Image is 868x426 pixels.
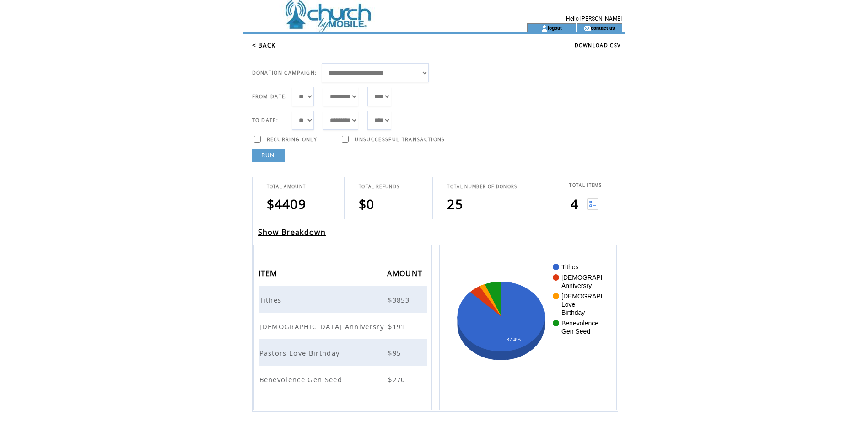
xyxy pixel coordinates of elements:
[387,270,425,276] a: AMOUNT
[561,282,592,289] text: Anniversry
[561,263,579,271] text: Tithes
[453,259,602,396] svg: A chart.
[388,322,407,331] span: $191
[591,25,615,31] a: contact us
[561,301,576,308] text: Love
[267,195,307,213] span: $4409
[507,337,521,342] text: 87.4%
[259,348,342,356] a: Pastors Love Birthday
[359,195,375,213] span: $0
[252,149,285,162] a: RUN
[571,195,578,213] span: 4
[388,348,403,357] span: $95
[447,184,517,190] span: TOTAL NUMBER OF DONORS
[566,16,622,22] span: Hello [PERSON_NAME]
[569,182,602,188] span: TOTAL ITEMS
[259,374,345,383] a: Benevolence Gen Seed
[575,42,621,48] a: DOWNLOAD CSV
[561,319,598,327] text: Benevolence
[259,348,342,357] span: Pastors Love Birthday
[267,184,306,190] span: TOTAL AMOUNT
[355,136,445,143] span: UNSUCCESSFUL TRANSACTIONS
[561,293,633,300] text: [DEMOGRAPHIC_DATA]
[259,266,280,283] span: ITEM
[267,136,318,143] span: RECURRING ONLY
[561,309,585,316] text: Birthday
[259,295,284,303] a: Tithes
[252,117,279,123] span: TO DATE:
[561,274,633,281] text: [DEMOGRAPHIC_DATA]
[259,321,387,330] a: [DEMOGRAPHIC_DATA] Anniversry
[387,266,425,283] span: AMOUNT
[561,328,590,335] text: Gen Seed
[548,25,562,31] a: logout
[447,195,463,213] span: 25
[388,295,412,304] span: $3853
[359,184,399,190] span: TOTAL REFUNDS
[584,25,591,32] img: contact_us_icon.gif
[259,295,284,304] span: Tithes
[587,198,598,210] img: View list
[252,41,276,49] a: < BACK
[259,322,387,331] span: [DEMOGRAPHIC_DATA] Anniversry
[541,25,548,32] img: account_icon.gif
[252,69,317,76] span: DONATION CAMPAIGN:
[388,375,407,384] span: $270
[258,227,326,237] a: Show Breakdown
[259,270,280,276] a: ITEM
[252,93,287,100] span: FROM DATE:
[259,375,345,384] span: Benevolence Gen Seed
